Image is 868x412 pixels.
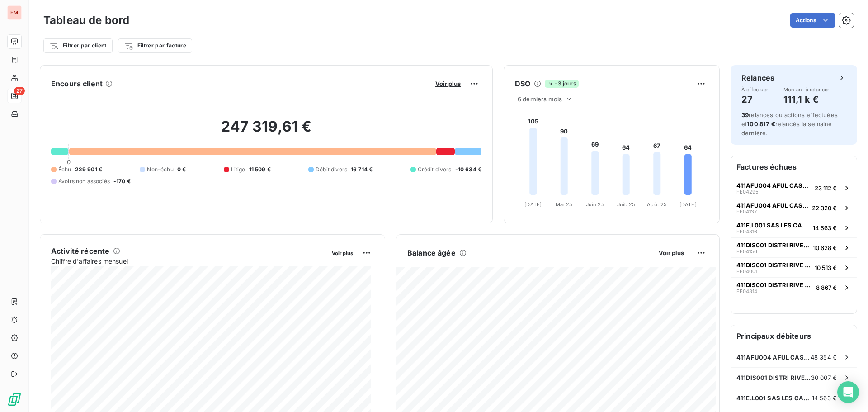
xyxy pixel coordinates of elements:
span: 0 € [177,166,186,174]
span: FE04314 [736,289,757,294]
span: Voir plus [332,250,353,256]
button: Voir plus [656,249,687,257]
span: 14 563 € [812,394,837,402]
button: 411DIS001 DISTRI RIVE GAUCHEFE043148 867 € [731,277,857,297]
tspan: Juin 25 [586,201,604,208]
span: FE04001 [736,269,757,274]
tspan: Août 25 [647,201,667,208]
span: 411DIS001 DISTRI RIVE GAUCHE [736,261,811,269]
img: Logo LeanPay [7,392,22,407]
span: 411E.L001 SAS LES CASERNES DISTRIBUTION/[DOMAIN_NAME] LES CASERNES [736,394,812,402]
span: -170 € [113,177,131,185]
span: 11 509 € [249,166,271,174]
h4: 111,1 k € [783,92,830,107]
span: 411DIS001 DISTRI RIVE GAUCHE [736,281,812,289]
button: 411AFU004 AFUL CASABONAFE0429523 112 € [731,178,857,198]
span: 22 320 € [812,204,837,212]
span: À effectuer [741,87,769,92]
h6: Principaux débiteurs [731,325,857,347]
h3: Tableau de bord [43,12,129,28]
span: relances ou actions effectuées et relancés la semaine dernière. [741,111,838,137]
span: 23 112 € [815,185,837,192]
span: 10 513 € [815,264,837,271]
span: FE04316 [736,229,757,234]
h6: Encours client [51,78,103,89]
span: 411DIS001 DISTRI RIVE GAUCHE [736,242,810,249]
span: FE04295 [736,189,759,194]
h6: Balance âgée [407,247,456,258]
span: Montant à relancer [783,87,830,92]
span: Non-échu [147,166,173,174]
span: 411AFU004 AFUL CASABONA [736,182,811,189]
span: Débit divers [316,166,347,174]
h4: 27 [741,92,769,107]
span: 10 628 € [813,244,837,251]
span: 8 867 € [816,284,837,291]
span: 411E.L001 SAS LES CASERNES DISTRIBUTION/[DOMAIN_NAME] LES CASERNES [736,222,809,229]
span: 411DIS001 DISTRI RIVE GAUCHE [736,374,811,381]
span: 27 [14,87,25,95]
span: -3 jours [545,80,578,88]
h6: Activité récente [51,246,109,256]
div: Open Intercom Messenger [837,381,859,403]
span: Voir plus [435,80,461,87]
tspan: [DATE] [679,201,697,208]
tspan: Juil. 25 [617,201,635,208]
span: 229 901 € [75,166,102,174]
span: Litige [231,166,245,174]
span: Chiffre d'affaires mensuel [51,256,325,266]
button: 411E.L001 SAS LES CASERNES DISTRIBUTION/[DOMAIN_NAME] LES CASERNESFE0431614 563 € [731,218,857,237]
span: 100 817 € [747,120,775,128]
button: Actions [790,13,835,28]
div: EM [7,5,22,20]
span: 0 [67,158,71,166]
h2: 247 319,61 € [51,118,481,145]
span: 14 563 € [813,224,837,232]
h6: DSO [515,78,530,89]
button: Voir plus [433,80,463,88]
span: 48 354 € [811,354,837,361]
span: Avoirs non associés [58,177,110,185]
h6: Factures échues [731,156,857,178]
button: 411AFU004 AFUL CASABONAFE0413722 320 € [731,198,857,218]
span: FE04137 [736,209,757,214]
span: 411AFU004 AFUL CASABONA [736,354,811,361]
button: Filtrer par client [43,38,113,53]
span: FE04156 [736,249,757,254]
span: Échu [58,166,71,174]
span: Voir plus [659,249,684,256]
span: 411AFU004 AFUL CASABONA [736,202,808,209]
span: -10 634 € [455,166,481,174]
tspan: [DATE] [524,201,542,208]
span: 39 [741,111,749,118]
h6: Relances [741,72,774,83]
span: 30 007 € [811,374,837,381]
span: 6 derniers mois [518,95,562,103]
button: Filtrer par facture [118,38,192,53]
button: Voir plus [329,249,356,257]
tspan: Mai 25 [556,201,572,208]
span: 16 714 € [351,166,373,174]
button: 411DIS001 DISTRI RIVE GAUCHEFE0415610 628 € [731,237,857,257]
span: Crédit divers [418,166,452,174]
button: 411DIS001 DISTRI RIVE GAUCHEFE0400110 513 € [731,257,857,277]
